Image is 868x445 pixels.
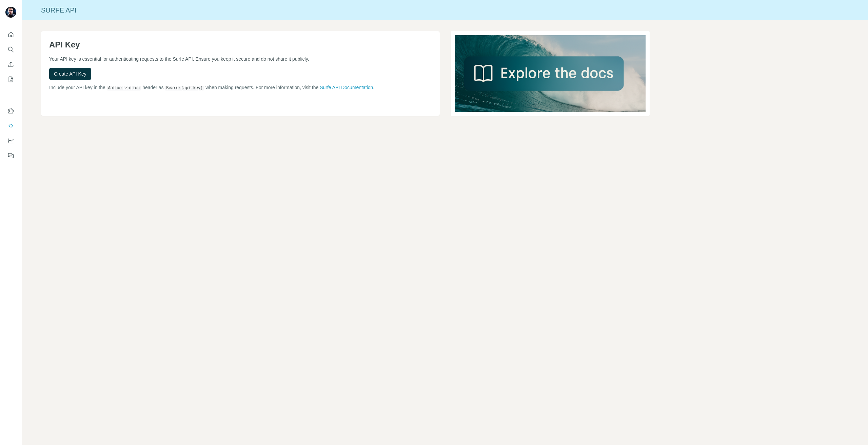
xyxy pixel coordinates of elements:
[49,39,432,50] h1: API Key
[49,56,432,62] p: Your API key is essential for authenticating requests to the Surfe API. Ensure you keep it secure...
[165,86,204,90] code: Bearer {api-key}
[49,68,91,80] button: Create API Key
[5,73,16,85] button: My lists
[107,86,141,90] code: Authorization
[5,105,16,117] button: Use Surfe on LinkedIn
[5,135,16,147] button: Dashboard
[49,84,432,91] p: Include your API key in the header as when making requests. For more information, visit the .
[5,149,16,162] button: Feedback
[5,43,16,56] button: Search
[22,5,868,15] div: Surfe API
[5,58,16,70] button: Enrich CSV
[320,85,373,90] a: Surfe API Documentation
[54,70,86,77] span: Create API Key
[5,28,16,41] button: Quick start
[5,7,16,18] img: Avatar
[5,120,16,132] button: Use Surfe API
